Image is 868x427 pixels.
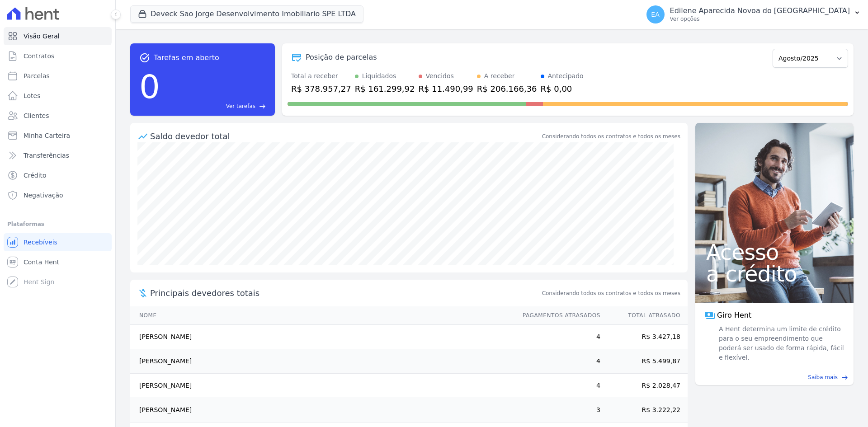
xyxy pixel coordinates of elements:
[706,263,843,285] span: a crédito
[514,306,601,325] th: Pagamentos Atrasados
[291,71,351,81] div: Total a receber
[24,171,47,180] span: Crédito
[4,27,112,45] a: Visão Geral
[130,374,514,398] td: [PERSON_NAME]
[24,238,57,247] span: Recebíveis
[4,186,112,204] a: Negativação
[130,349,514,374] td: [PERSON_NAME]
[514,374,601,398] td: 4
[542,132,680,141] div: Considerando todos os contratos e todos os meses
[701,373,848,381] a: Saiba mais east
[542,289,680,297] span: Considerando todos os contratos e todos os meses
[4,233,112,251] a: Recebíveis
[4,107,112,125] a: Clientes
[514,325,601,349] td: 4
[4,47,112,65] a: Contratos
[426,71,454,81] div: Vencidos
[24,111,49,120] span: Clientes
[484,71,515,81] div: A receber
[24,32,60,41] span: Visão Geral
[355,83,415,95] div: R$ 161.299,92
[291,83,351,95] div: R$ 378.957,27
[4,166,112,184] a: Crédito
[841,374,848,381] span: east
[601,325,688,349] td: R$ 3.427,18
[419,83,473,95] div: R$ 11.490,99
[130,306,514,325] th: Nome
[651,11,659,18] span: EA
[150,130,540,142] div: Saldo devedor total
[601,398,688,422] td: R$ 3.222,22
[541,83,584,95] div: R$ 0,00
[164,102,266,110] a: Ver tarefas east
[601,374,688,398] td: R$ 2.028,47
[4,146,112,164] a: Transferências
[24,258,59,267] span: Conta Hent
[4,87,112,105] a: Lotes
[670,6,850,15] p: Edilene Aparecida Novoa do [GEOGRAPHIC_DATA]
[130,5,363,23] button: Deveck Sao Jorge Desenvolvimento Imobiliario SPE LTDA
[514,349,601,374] td: 4
[139,52,150,63] span: task_alt
[150,287,540,299] span: Principais devedores totais
[601,306,688,325] th: Total Atrasado
[24,191,63,200] span: Negativação
[7,219,108,230] div: Plataformas
[139,63,160,110] div: 0
[601,349,688,374] td: R$ 5.499,87
[306,52,377,63] div: Posição de parcelas
[24,52,54,61] span: Contratos
[4,127,112,145] a: Minha Carteira
[259,103,266,110] span: east
[717,310,751,321] span: Giro Hent
[477,83,537,95] div: R$ 206.166,36
[514,398,601,422] td: 3
[226,102,255,110] span: Ver tarefas
[670,15,850,23] p: Ver opções
[130,398,514,422] td: [PERSON_NAME]
[24,151,69,160] span: Transferências
[24,131,70,140] span: Minha Carteira
[24,91,41,100] span: Lotes
[548,71,584,81] div: Antecipado
[706,241,843,263] span: Acesso
[154,52,219,63] span: Tarefas em aberto
[130,325,514,349] td: [PERSON_NAME]
[24,71,50,80] span: Parcelas
[4,253,112,271] a: Conta Hent
[362,71,396,81] div: Liquidados
[717,324,844,362] span: A Hent determina um limite de crédito para o seu empreendimento que poderá ser usado de forma ráp...
[4,67,112,85] a: Parcelas
[808,373,838,381] span: Saiba mais
[639,2,868,27] button: EA Edilene Aparecida Novoa do [GEOGRAPHIC_DATA] Ver opções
